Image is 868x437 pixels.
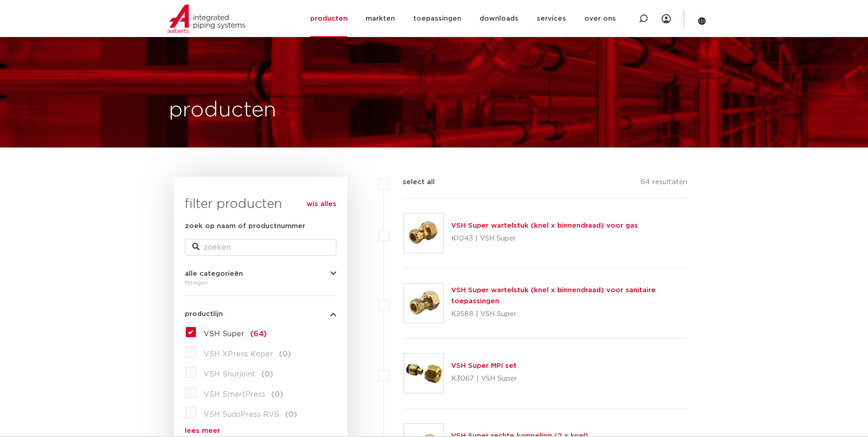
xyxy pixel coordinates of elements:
label: zoek op naam of productnummer [185,221,305,232]
div: fittingen [185,277,336,288]
p: K2588 | VSH Super [451,307,688,322]
h3: filter producten [185,195,336,213]
span: productlijn [185,311,223,317]
img: Thumbnail for VSH Super MPI set [404,354,443,393]
img: Thumbnail for VSH Super wartelstuk (knel x binnendraad) voor gas [404,213,443,253]
span: alle categorieën [185,270,243,277]
span: VSH Shurjoint [204,371,255,378]
span: (0) [285,411,297,418]
span: VSH SmartPress [204,391,265,398]
span: VSH XPress Koper [204,350,273,358]
span: (0) [271,391,283,398]
button: alle categorieën [185,270,336,277]
button: productlijn [185,311,336,317]
a: VSH Super wartelstuk (knel x binnendraad) voor gas [451,222,638,229]
p: K3067 | VSH Super [451,371,517,386]
span: VSH SudoPress RVS [204,411,279,418]
span: (0) [261,371,273,378]
a: VSH Super MPI set [451,362,517,369]
a: VSH Super wartelstuk (knel x binnendraad) voor sanitaire toepassingen [451,287,656,305]
a: wis alles [307,199,336,210]
p: 64 resultaten [641,177,687,191]
span: VSH Super [204,330,244,338]
a: lees meer [185,427,336,434]
label: select all [389,177,435,188]
img: Thumbnail for VSH Super wartelstuk (knel x binnendraad) voor sanitaire toepassingen [404,284,443,323]
p: K1043 | VSH Super [451,231,638,246]
h1: producten [169,96,276,125]
span: (64) [250,330,267,338]
input: zoeken [185,239,336,256]
span: (0) [279,350,291,358]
